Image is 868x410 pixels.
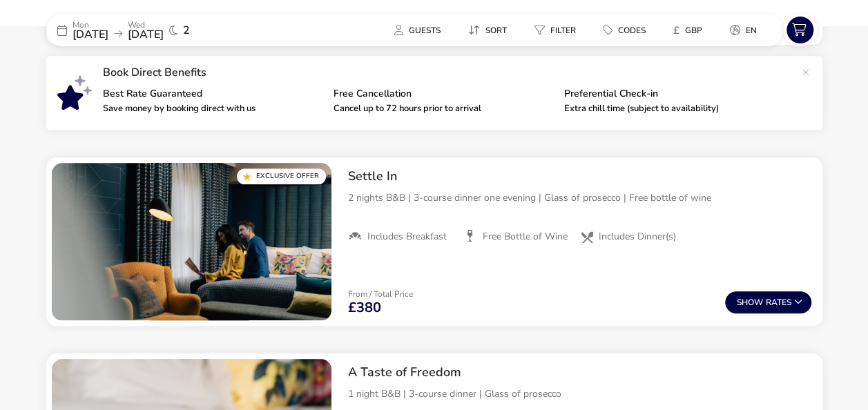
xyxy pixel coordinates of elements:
[550,25,576,36] span: Filter
[348,301,381,315] span: £380
[348,364,811,380] h2: A Taste of Freedom
[592,20,662,40] naf-pibe-menu-bar-item: Codes
[662,20,713,40] button: £GBP
[409,25,441,36] span: Guests
[367,231,447,243] span: Includes Breakfast
[485,25,507,36] span: Sort
[348,290,413,298] p: From / Total Price
[73,21,108,29] p: Mon
[564,89,784,99] p: Preferential Check-in
[737,298,766,307] span: Show
[725,291,811,313] button: ShowRates
[337,157,822,254] div: Settle In2 nights B&B | 3-course dinner one evening | Glass of prosecco | Free bottle of wineIncl...
[618,25,646,36] span: Codes
[52,163,331,320] swiper-slide: 1 / 1
[128,27,164,42] span: [DATE]
[348,191,811,205] p: 2 nights B&B | 3-course dinner one evening | Glass of prosecco | Free bottle of wine
[592,20,657,40] button: Codes
[457,20,518,40] button: Sort
[599,231,676,243] span: Includes Dinner(s)
[128,21,164,29] p: Wed
[746,25,757,36] span: en
[46,14,253,46] div: Mon[DATE]Wed[DATE]2
[73,27,108,42] span: [DATE]
[103,104,322,113] p: Save money by booking direct with us
[237,168,326,184] div: Exclusive Offer
[348,168,811,184] h2: Settle In
[719,20,768,40] button: en
[457,20,523,40] naf-pibe-menu-bar-item: Sort
[483,231,568,243] span: Free Bottle of Wine
[673,23,679,37] i: £
[523,20,587,40] button: Filter
[348,387,811,401] p: 1 night B&B | 3-course dinner | Glass of prosecco
[183,25,190,36] span: 2
[719,20,773,40] naf-pibe-menu-bar-item: en
[523,20,592,40] naf-pibe-menu-bar-item: Filter
[383,20,457,40] naf-pibe-menu-bar-item: Guests
[383,20,452,40] button: Guests
[662,20,719,40] naf-pibe-menu-bar-item: £GBP
[334,104,553,113] p: Cancel up to 72 hours prior to arrival
[334,89,553,99] p: Free Cancellation
[103,89,322,99] p: Best Rate Guaranteed
[685,25,702,36] span: GBP
[103,67,795,78] p: Book Direct Benefits
[564,104,784,113] p: Extra chill time (subject to availability)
